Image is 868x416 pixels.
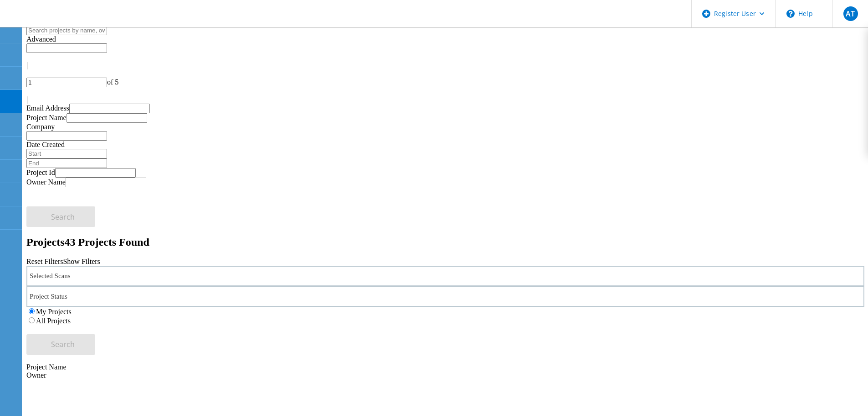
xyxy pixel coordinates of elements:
[63,258,100,265] a: Show Filters
[26,158,107,168] input: End
[26,236,65,248] b: Projects
[26,371,864,379] div: Owner
[36,308,72,316] label: My Projects
[26,35,56,43] span: Advanced
[65,236,149,248] span: 43 Projects Found
[26,266,864,286] div: Selected Scans
[26,104,69,112] label: Email Address
[26,123,55,131] label: Company
[26,61,864,69] div: |
[51,212,75,222] span: Search
[26,149,107,158] input: Start
[26,206,95,227] button: Search
[26,114,67,121] label: Project Name
[26,363,864,371] div: Project Name
[26,334,95,355] button: Search
[846,10,855,17] span: AT
[786,10,795,18] svg: \n
[107,78,118,86] span: of 5
[26,286,864,307] div: Project Status
[51,339,75,349] span: Search
[26,141,65,148] label: Date Created
[26,95,864,104] div: |
[9,18,107,26] a: Live Optics Dashboard
[36,317,71,325] label: All Projects
[26,26,107,35] input: Search projects by name, owner, ID, company, etc
[26,258,63,265] a: Reset Filters
[26,178,66,186] label: Owner Name
[26,169,55,176] label: Project Id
